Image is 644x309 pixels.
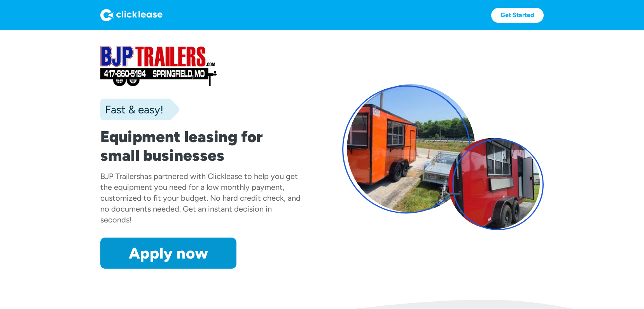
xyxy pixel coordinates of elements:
div: has partnered with Clicklease to help you get the equipment you need for a low monthly payment, c... [100,172,301,224]
h1: Equipment leasing for small businesses [100,127,302,165]
img: Logo [100,9,163,21]
a: Get Started [491,8,544,23]
div: Fast & easy! [100,102,163,117]
div: BJP Trailers [100,172,140,181]
a: Apply now [100,238,236,269]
